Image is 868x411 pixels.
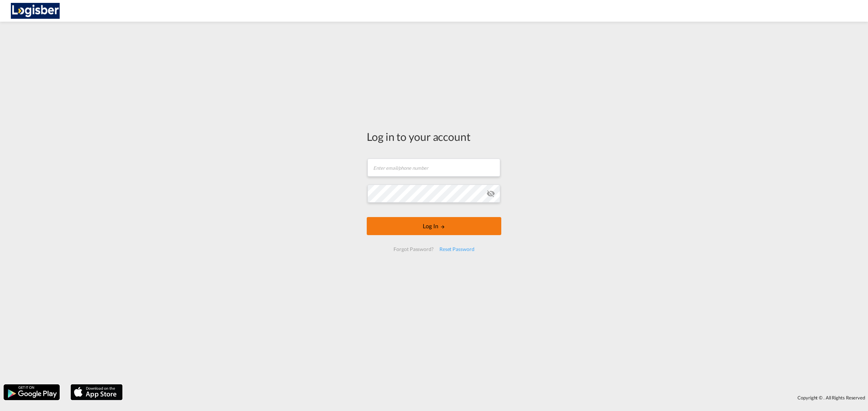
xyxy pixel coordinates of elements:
[437,243,477,256] div: Reset Password
[11,3,60,19] img: d7a75e507efd11eebffa5922d020a472.png
[486,189,495,198] md-icon: icon-eye-off
[3,384,60,401] img: google.png
[367,217,501,235] button: LOGIN
[126,391,868,404] div: Copyright © . All Rights Reserved
[70,384,123,401] img: apple.png
[391,243,436,256] div: Forgot Password?
[367,159,500,177] input: Enter email/phone number
[367,129,501,144] div: Log in to your account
